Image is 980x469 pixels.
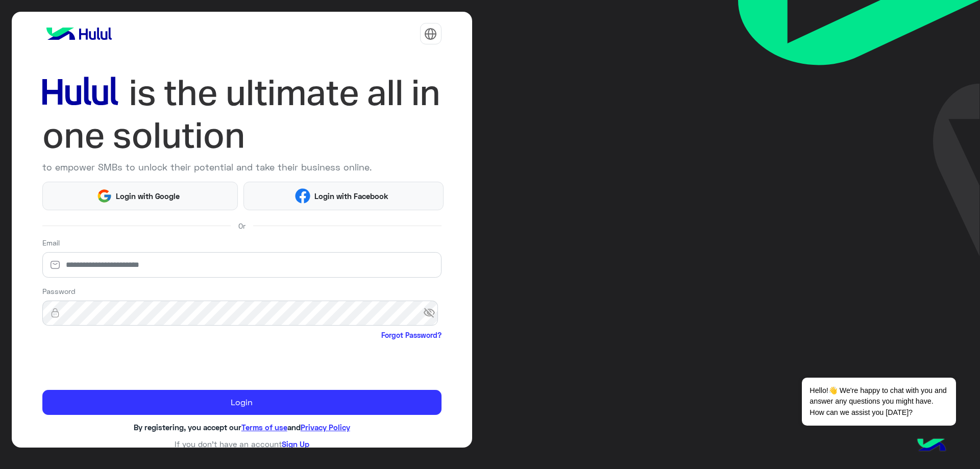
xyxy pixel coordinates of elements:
span: Login with Google [112,190,184,202]
img: lock [42,308,68,318]
button: Login with Facebook [243,182,443,210]
label: Email [42,237,60,248]
img: email [42,260,68,270]
img: tab [424,28,437,40]
img: hululLoginTitle_EN.svg [42,71,442,157]
span: Login with Facebook [310,190,392,202]
button: Login [42,390,442,415]
p: to empower SMBs to unlock their potential and take their business online. [42,160,442,174]
a: Terms of use [241,423,287,432]
span: Or [238,220,246,231]
h6: If you don’t have an account [42,439,442,449]
button: Login with Google [42,182,238,210]
img: Google [96,188,112,204]
a: Privacy Policy [301,423,350,432]
a: Sign Up [282,439,309,449]
label: Password [42,286,76,297]
img: logo [42,23,116,44]
span: visibility_off [423,304,442,323]
span: Hello!👋 We're happy to chat with you and answer any questions you might have. How can we assist y... [802,378,955,426]
span: By registering, you accept our [134,423,241,432]
span: and [287,423,301,432]
img: Facebook [295,188,310,204]
a: Forgot Password? [381,330,442,340]
iframe: reCAPTCHA [42,342,198,382]
img: hulul-logo.png [914,428,949,464]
